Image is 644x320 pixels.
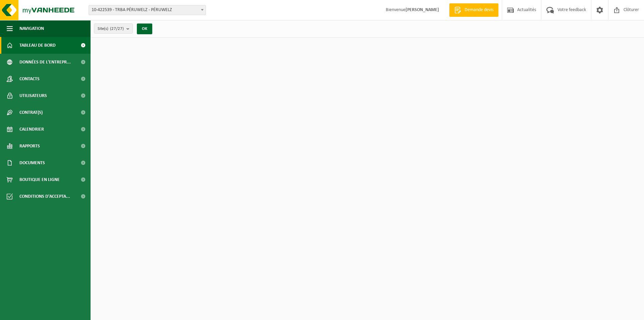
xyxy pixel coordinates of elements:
strong: [PERSON_NAME] [406,7,439,12]
span: 10-422539 - TRBA PÉRUWELZ - PÉRUWELZ [89,5,206,15]
span: Utilisateurs [19,87,47,104]
span: Contrat(s) [19,104,43,121]
span: Rapports [19,138,40,154]
span: Documents [19,154,45,171]
span: Tableau de bord [19,37,56,54]
span: Navigation [19,20,44,37]
count: (27/27) [110,27,124,31]
span: Demande devis [463,7,495,13]
span: 10-422539 - TRBA PÉRUWELZ - PÉRUWELZ [89,5,206,15]
span: Contacts [19,71,40,87]
span: Calendrier [19,121,44,138]
span: Boutique en ligne [19,171,60,188]
button: Site(s)(27/27) [94,24,133,34]
span: Données de l'entrepr... [19,54,71,71]
span: Conditions d'accepta... [19,188,70,205]
a: Demande devis [449,3,498,17]
span: Site(s) [98,24,124,34]
button: OK [137,24,152,34]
